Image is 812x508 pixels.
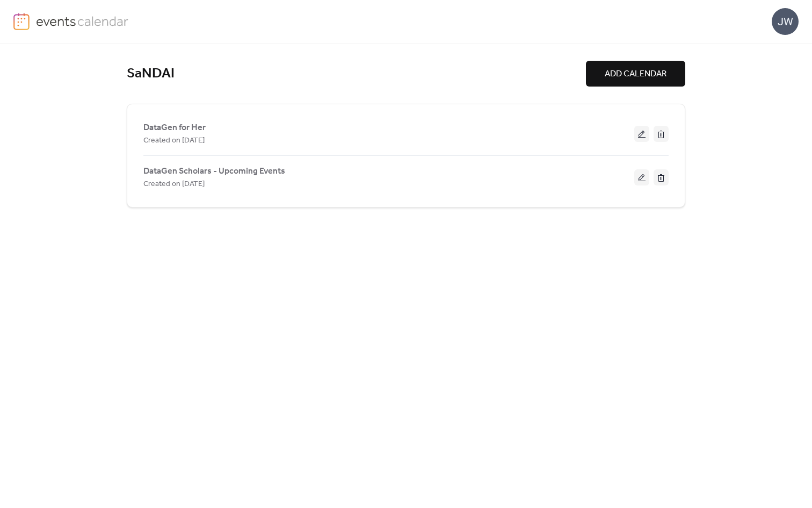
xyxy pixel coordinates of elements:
img: logo-type [36,13,129,29]
div: JW [772,8,799,35]
span: DataGen Scholars - Upcoming Events [143,165,285,178]
a: SaNDAI [127,65,175,83]
span: Created on [DATE] [143,134,205,147]
span: Created on [DATE] [143,178,205,191]
span: ADD CALENDAR [605,68,666,81]
button: ADD CALENDAR [586,61,685,87]
span: DataGen for Her [143,121,206,134]
img: logo [13,13,30,30]
a: DataGen Scholars - Upcoming Events [143,168,285,174]
a: DataGen for Her [143,125,206,131]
